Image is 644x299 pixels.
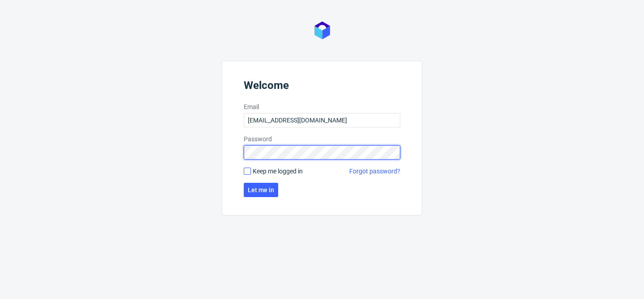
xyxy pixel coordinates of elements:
label: Email [244,102,400,111]
span: Let me in [248,187,274,193]
header: Welcome [244,79,400,95]
label: Password [244,135,400,143]
span: Keep me logged in [253,167,303,176]
a: Forgot password? [349,167,400,176]
input: you@youremail.com [244,113,400,127]
button: Let me in [244,183,278,197]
